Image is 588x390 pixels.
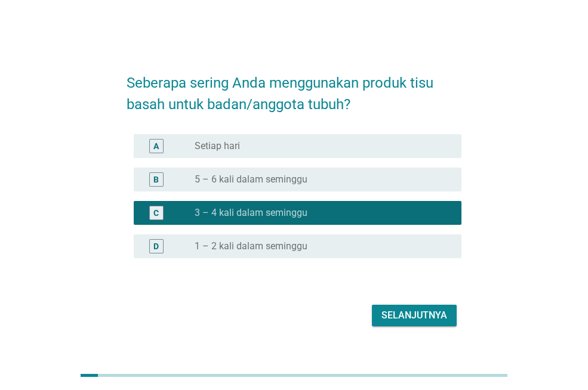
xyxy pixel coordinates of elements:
[127,60,461,115] h2: Seberapa sering Anda menggunakan produk tisu basah untuk badan/anggota tubuh?
[195,240,307,252] label: 1 – 2 kali dalam seminggu
[195,174,307,185] label: 5 – 6 kali dalam seminggu
[153,174,159,186] div: B
[195,140,240,152] label: Setiap hari
[153,140,159,153] div: A
[372,305,457,326] button: Selanjutnya
[195,207,307,219] label: 3 – 4 kali dalam seminggu
[153,240,159,253] div: D
[153,207,159,219] div: C
[381,308,447,323] div: Selanjutnya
